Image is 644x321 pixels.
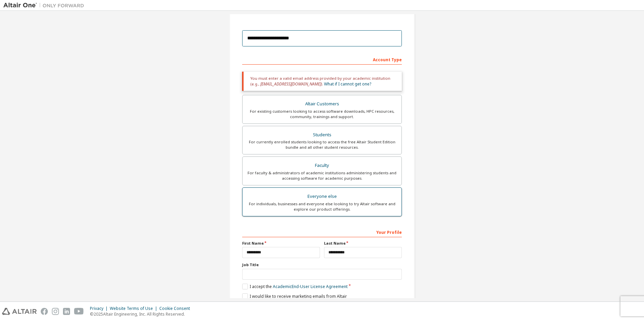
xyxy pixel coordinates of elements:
[260,81,321,87] span: [EMAIL_ADDRESS][DOMAIN_NAME]
[247,192,397,201] div: Everyone else
[2,308,37,315] img: altair_logo.svg
[242,226,402,237] div: Your Profile
[242,262,402,267] label: Job Title
[90,311,194,317] p: © 2025 Altair Engineering, Inc. All Rights Reserved.
[247,170,397,181] div: For faculty & administrators of academic institutions administering students and accessing softwa...
[247,130,397,140] div: Students
[242,54,402,65] div: Account Type
[247,201,397,212] div: For individuals, businesses and everyone else looking to try Altair software and explore our prod...
[242,293,347,299] label: I would like to receive marketing emails from Altair
[110,306,159,311] div: Website Terms of Use
[273,284,348,289] a: Academic End-User License Agreement
[247,139,397,150] div: For currently enrolled students looking to access the free Altair Student Edition bundle and all ...
[41,308,48,315] img: facebook.svg
[242,241,320,246] label: First Name
[63,308,70,315] img: linkedin.svg
[247,109,397,119] div: For existing customers looking to access software downloads, HPC resources, community, trainings ...
[247,161,397,170] div: Faculty
[324,241,402,246] label: Last Name
[3,2,88,9] img: Altair One
[242,72,402,91] div: You must enter a valid email address provided by your academic institution (e.g., ).
[74,308,84,315] img: youtube.svg
[90,306,110,311] div: Privacy
[247,99,397,109] div: Altair Customers
[242,284,348,289] label: I accept the
[52,308,59,315] img: instagram.svg
[324,81,371,87] a: What if I cannot get one?
[159,306,194,311] div: Cookie Consent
